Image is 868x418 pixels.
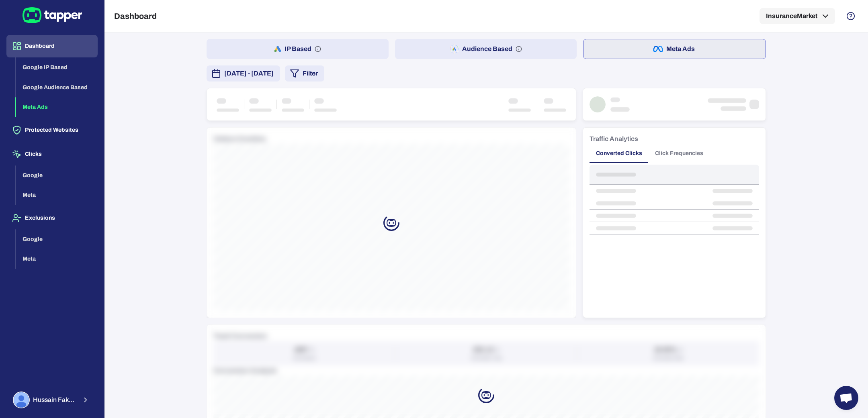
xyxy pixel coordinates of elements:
button: Meta Ads [16,97,98,117]
svg: IP based: Search, Display, and Shopping. [315,46,321,52]
a: Google [16,235,98,242]
a: Exclusions [6,214,98,221]
a: Meta [16,255,98,262]
a: Meta [16,191,98,198]
button: Filter [285,65,324,82]
button: Audience Based [395,39,577,59]
button: InsuranceMarket [759,8,835,24]
svg: Audience based: Search, Display, Shopping, Video Performance Max, Demand Generation [516,46,522,52]
button: Clicks [6,143,98,165]
button: Hussain FakhruddinHussain Fakhruddin [6,388,98,412]
button: IP Based [207,39,389,59]
span: Hussain Fakhruddin [33,396,77,404]
button: Google IP Based [16,57,98,77]
button: Exclusions [6,207,98,229]
a: Open chat [834,386,858,410]
a: Google Audience Based [16,83,98,90]
button: Meta [16,185,98,205]
button: Google Audience Based [16,77,98,98]
a: Dashboard [6,42,98,49]
button: Google [16,165,98,186]
button: [DATE] - [DATE] [207,65,280,82]
a: Protected Websites [6,126,98,133]
h5: Dashboard [114,11,157,21]
a: Google IP Based [16,63,98,70]
button: Meta [16,249,98,269]
button: Click Frequencies [649,144,710,163]
button: Protected Websites [6,119,98,141]
a: Clicks [6,150,98,157]
img: Hussain Fakhruddin [14,392,29,408]
a: Google [16,171,98,178]
span: [DATE] - [DATE] [224,69,274,78]
button: Google [16,229,98,249]
button: Converted Clicks [590,144,649,163]
button: Meta Ads [583,39,766,59]
a: Meta Ads [16,103,98,110]
h6: Traffic Analytics [590,134,638,144]
button: Dashboard [6,35,98,57]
